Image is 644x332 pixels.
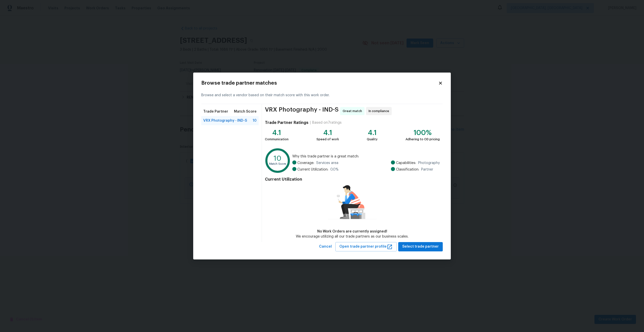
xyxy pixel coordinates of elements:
[296,229,409,234] div: No Work Orders are currently assigned!
[253,118,257,123] span: 10
[312,120,342,125] div: Based on 7 ratings
[269,163,286,165] text: Match Score
[418,160,440,165] span: Photography
[367,137,378,142] div: Quality
[297,160,314,165] span: Coverage:
[316,137,339,142] div: Speed of work
[406,130,440,135] div: 100%
[201,81,438,86] h2: Browse trade partner matches
[265,120,308,125] h4: Trade Partner Ratings
[265,137,289,142] div: Communication
[330,167,339,172] span: 0.0 %
[369,109,391,114] span: In compliance
[265,177,440,182] h4: Current Utilization
[406,137,440,142] div: Adhering to OD pricing
[396,167,419,172] span: Classification:
[203,118,247,123] span: VRX Photography - IND-S
[421,167,433,172] span: Partner
[274,155,281,162] text: 10
[339,244,393,250] span: Open trade partner profile
[398,242,443,251] button: Select trade partner
[265,130,289,135] div: 4.1
[265,107,339,115] span: VRX Photography - IND-S
[319,244,332,250] span: Cancel
[203,109,228,114] span: Trade Partner
[201,87,443,104] div: Browse and select a vendor based on their match score with this work order.
[335,242,397,251] button: Open trade partner profile
[367,130,378,135] div: 4.1
[402,244,439,250] span: Select trade partner
[316,160,338,165] span: Services area
[292,154,440,159] span: Why this trade partner is a great match:
[317,242,334,251] button: Cancel
[316,130,339,135] div: 4.1
[234,109,257,114] span: Match Score
[296,234,409,239] div: We encourage utilizing all our trade partners as our business scales.
[308,120,312,125] div: |
[297,167,328,172] span: Current Utilization:
[343,109,364,114] span: Great match
[396,160,416,165] span: Capabilities:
